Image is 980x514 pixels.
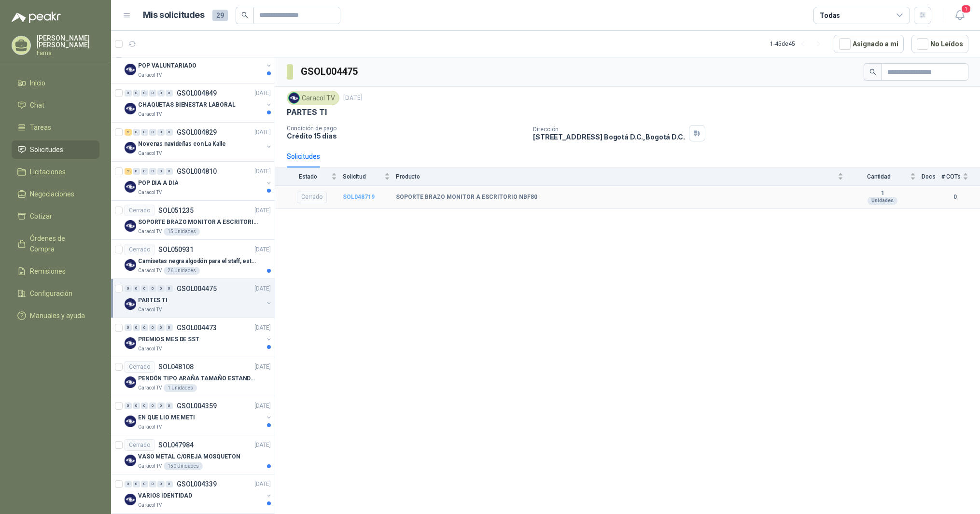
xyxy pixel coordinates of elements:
div: 0 [133,403,140,409]
div: 0 [149,324,156,331]
p: [DATE] [254,167,271,176]
div: Cerrado [125,361,154,373]
img: Company Logo [125,337,136,349]
img: Company Logo [125,376,136,388]
p: Caracol TV [138,228,162,236]
p: [DATE] [254,89,271,98]
a: Inicio [12,74,99,92]
th: Cantidad [849,167,922,185]
a: 0 0 0 0 0 0 GSOL004339[DATE] Company LogoVARIOS IDENTIDADCaracol TV [125,478,273,509]
div: 0 [149,90,156,97]
p: SOPORTE BRAZO MONITOR A ESCRITORIO NBF80 [138,218,258,227]
div: 0 [125,90,132,97]
div: 0 [133,481,140,487]
div: 0 [149,285,156,292]
th: Solicitud [343,167,396,185]
div: 0 [133,90,140,97]
a: Órdenes de Compra [12,229,99,258]
div: 0 [166,90,173,97]
span: Solicitud [343,173,382,180]
span: Cotizar [30,211,52,222]
span: Chat [30,100,44,111]
img: Company Logo [125,298,136,310]
img: Company Logo [125,142,136,153]
div: Cerrado [297,192,327,203]
img: Company Logo [125,220,136,232]
div: 0 [125,403,132,409]
span: Configuración [30,288,72,299]
p: Caracol TV [138,462,162,470]
div: 1 - 45 de 45 [770,36,826,52]
a: CerradoSOL051235[DATE] Company LogoSOPORTE BRAZO MONITOR A ESCRITORIO NBF80Caracol TV15 Unidades [111,201,275,240]
a: CerradoSOL048108[DATE] Company LogoPENDÓN TIPO ARAÑA TAMAÑO ESTANDARCaracol TV1 Unidades [111,357,275,396]
p: GSOL004475 [177,285,217,292]
div: 0 [166,324,173,331]
div: 0 [133,168,140,175]
div: 0 [166,168,173,175]
img: Company Logo [125,103,136,114]
span: Remisiones [30,266,66,277]
button: 1 [951,7,968,24]
p: Condición de pago [287,125,525,132]
p: [STREET_ADDRESS] Bogotá D.C. , Bogotá D.C. [533,133,685,141]
p: GSOL004889 [177,51,217,57]
p: GSOL004849 [177,90,217,97]
p: POP DIA A DIA [138,179,178,188]
p: SOL047984 [158,442,194,448]
a: Tareas [12,118,99,137]
div: 0 [141,324,148,331]
p: Caracol TV [138,345,162,353]
p: Caracol TV [138,306,162,314]
div: Cerrado [125,205,154,216]
span: 29 [212,10,228,21]
div: 0 [157,129,165,136]
img: Company Logo [125,181,136,193]
a: 2 0 0 0 0 0 GSOL004829[DATE] Company LogoNovenas navideñas con La KalleCaracol TV [125,126,273,157]
p: VASO METAL C/OREJA MOSQUETON [138,452,240,461]
div: 0 [141,90,148,97]
p: GSOL004829 [177,129,217,136]
div: 0 [133,285,140,292]
p: [DATE] [254,441,271,450]
div: Unidades [868,197,897,205]
p: Dirección [533,126,685,133]
a: 0 0 0 0 0 0 GSOL004473[DATE] Company LogoPREMIOS MES DE SSTCaracol TV [125,322,273,353]
a: 0 0 0 0 0 0 GSOL004889[DATE] Company LogoPOP VALUNTARIADOCaracol TV [125,48,273,79]
div: 0 [141,285,148,292]
p: GSOL004339 [177,481,217,487]
p: [DATE] [254,323,271,333]
div: 0 [166,285,173,292]
p: GSOL004473 [177,324,217,331]
div: 0 [157,168,165,175]
div: Cerrado [125,244,154,255]
p: PARTES TI [287,107,326,117]
th: Docs [922,167,941,185]
p: PENDÓN TIPO ARAÑA TAMAÑO ESTANDAR [138,374,258,383]
a: Cotizar [12,207,99,225]
div: 0 [141,129,148,136]
div: 0 [157,324,165,331]
img: Company Logo [289,93,299,103]
p: Fama [37,50,99,56]
div: 0 [157,481,165,487]
p: CHAQUETAS BIENESTAR LABORAL [138,100,236,110]
span: Órdenes de Compra [30,233,90,254]
a: SOL048719 [343,194,375,200]
div: 0 [133,324,140,331]
span: Manuales y ayuda [30,310,85,321]
img: Company Logo [125,455,136,466]
div: 2 [125,168,132,175]
div: 0 [149,403,156,409]
span: # COTs [941,173,961,180]
div: 0 [149,129,156,136]
a: CerradoSOL047984[DATE] Company LogoVASO METAL C/OREJA MOSQUETONCaracol TV150 Unidades [111,435,275,474]
th: Producto [396,167,849,185]
p: Caracol TV [138,384,162,392]
span: Negociaciones [30,189,74,199]
a: Chat [12,96,99,114]
span: Tareas [30,122,51,133]
p: GSOL004359 [177,403,217,409]
div: Solicitudes [287,151,320,162]
b: 0 [941,193,968,202]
